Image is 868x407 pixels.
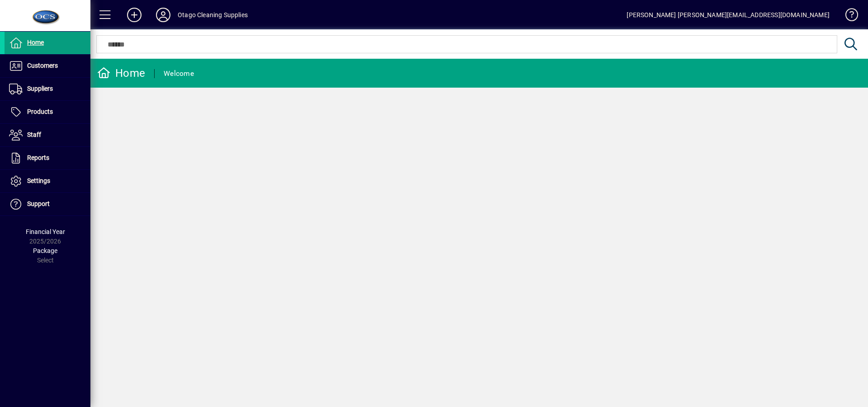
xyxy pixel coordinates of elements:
[164,66,194,81] div: Welcome
[5,170,90,192] a: Settings
[97,66,145,80] div: Home
[27,200,50,207] span: Support
[627,8,830,22] div: [PERSON_NAME] [PERSON_NAME][EMAIL_ADDRESS][DOMAIN_NAME]
[149,7,178,23] button: Profile
[27,85,53,92] span: Suppliers
[26,228,65,235] span: Financial Year
[27,131,41,138] span: Staff
[5,147,90,169] a: Reports
[5,193,90,215] a: Support
[839,2,857,31] a: Knowledge Base
[5,124,90,146] a: Staff
[5,55,90,77] a: Customers
[27,39,44,46] span: Home
[120,7,149,23] button: Add
[5,78,90,100] a: Suppliers
[33,247,57,254] span: Package
[27,62,58,69] span: Customers
[27,108,53,115] span: Products
[27,177,50,184] span: Settings
[178,8,248,22] div: Otago Cleaning Supplies
[5,101,90,123] a: Products
[27,154,49,161] span: Reports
